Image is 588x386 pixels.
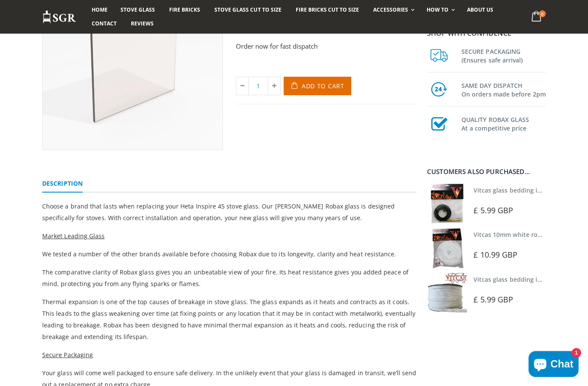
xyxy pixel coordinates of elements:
[528,9,546,25] a: 0
[92,20,117,27] span: Contact
[169,6,200,13] span: Fire Bricks
[42,175,83,193] a: Description
[467,6,493,13] span: About us
[42,10,77,24] img: Stove Glass Replacement
[163,3,207,17] a: Fire Bricks
[289,3,365,17] a: Fire Bricks Cut To Size
[42,298,415,341] span: Thermal expansion is one of the top causes of breakage in stove glass. The glass expands as it he...
[461,3,500,17] a: About us
[367,3,419,17] a: Accessories
[92,6,108,13] span: Home
[214,6,281,13] span: Stove Glass Cut To Size
[85,3,114,17] a: Home
[124,17,160,31] a: Reviews
[296,6,359,13] span: Fire Bricks Cut To Size
[461,80,546,99] h3: SAME DAY DISPATCH On orders made before 2pm
[114,3,161,17] a: Stove Glass
[473,294,513,305] span: £ 5.99 GBP
[284,77,351,95] button: Add to Cart
[373,6,408,13] span: Accessories
[302,82,344,90] span: Add to Cart
[473,249,517,260] span: £ 10.99 GBP
[539,10,546,17] span: 0
[427,184,467,224] img: Vitcas stove glass bedding in tape
[42,250,396,258] span: We tested a number of the other brands available before choosing Robax due to its longevity, clar...
[42,202,395,222] span: Choose a brand that lasts when replacing your Heta Inspire 45 stove glass. Our [PERSON_NAME] Roba...
[427,228,467,268] img: Vitcas white rope, glue and gloves kit 10mm
[121,6,155,13] span: Stove Glass
[208,3,288,17] a: Stove Glass Cut To Size
[42,232,105,240] span: Market Leading Glass
[427,6,449,13] span: How To
[236,41,417,51] p: Order now for fast dispatch
[42,351,93,359] span: Secure Packaging
[427,273,467,313] img: Vitcas stove glass bedding in tape
[461,114,546,133] h3: QUALITY ROBAX GLASS At a competitive price
[526,351,581,379] inbox-online-store-chat: Shopify online store chat
[131,20,154,27] span: Reviews
[85,17,123,31] a: Contact
[420,3,459,17] a: How To
[42,268,409,288] span: The comparative clarity of Robax glass gives you an unbeatable view of your fire. Its heat resist...
[427,168,546,175] div: Customers also purchased...
[473,205,513,215] span: £ 5.99 GBP
[461,46,546,65] h3: SECURE PACKAGING (Ensures safe arrival)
